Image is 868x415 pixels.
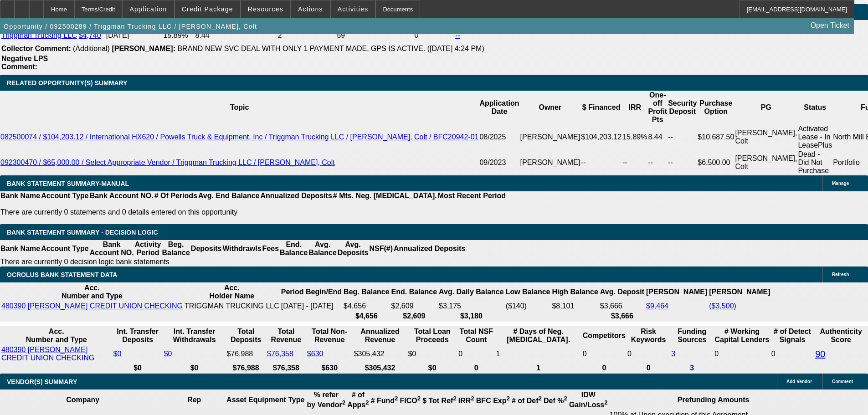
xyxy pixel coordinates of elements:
[697,124,734,150] td: $10,687.50
[564,395,567,402] sup: 2
[354,327,407,344] th: Annualized Revenue
[551,283,598,301] th: High Balance
[307,350,324,358] a: $630
[786,379,812,384] span: Add Vendor
[1,45,71,52] b: Collector Comment:
[734,91,797,124] th: PG
[471,395,474,402] sup: 2
[187,396,201,404] b: Rep
[479,91,519,124] th: Application Date
[815,349,825,359] a: 90
[307,391,345,409] b: % refer by Vendor
[307,327,353,344] th: Total Non-Revenue
[815,327,867,344] th: Authenticity Score
[175,0,240,18] button: Credit Package
[709,283,770,301] th: [PERSON_NAME]
[580,124,622,150] td: $104,203.12
[505,302,551,311] td: ($140)
[697,91,734,124] th: Purchase Option
[455,31,460,39] a: --
[41,240,89,257] th: Account Type
[512,397,542,405] b: # of Def
[123,0,174,18] button: Application
[331,0,375,18] button: Activities
[89,240,134,257] th: Bank Account NO.
[184,283,280,301] th: Acc. Holder Name
[505,283,551,301] th: Low Balance
[164,327,226,344] th: Int. Transfer Withdrawals
[7,229,158,236] span: Bank Statement Summary - Decision Logic
[307,364,353,373] th: $630
[437,191,506,200] th: Most Recent Period
[771,327,814,344] th: # of Detect Signals
[495,364,581,373] th: 1
[582,364,626,373] th: 0
[4,23,257,30] span: Opportunity / 092500289 / Triggman Trucking LLC / [PERSON_NAME], Colt
[281,302,342,311] td: [DATE] - [DATE]
[458,345,494,363] td: 0
[129,5,167,13] span: Application
[600,302,645,311] td: $3,666
[697,150,734,175] td: $6,500.00
[506,395,509,402] sup: 2
[797,150,832,175] td: Dead - Did Not Purchase
[807,18,853,33] a: Open Ticket
[407,345,457,363] td: $0
[222,240,262,257] th: Withdrawls
[627,327,670,344] th: Risk Keywords
[438,302,504,311] td: $3,175
[582,327,626,344] th: Competitors
[495,345,581,363] td: 1
[647,150,668,175] td: --
[277,31,335,40] td: 2
[1,302,183,310] a: 480390 [PERSON_NAME] CREDIT UNION CHECKING
[391,302,437,311] td: $2,609
[495,327,581,344] th: # Days of Neg. [MEDICAL_DATA].
[391,312,437,321] th: $2,609
[7,79,127,87] span: RELATED OPPORTUNITY(S) SUMMARY
[89,191,154,200] th: Bank Account NO.
[622,150,647,175] td: --
[337,240,369,257] th: Avg. Deposits
[479,150,519,175] td: 09/2023
[671,350,675,358] a: 3
[407,327,457,344] th: Total Loan Proceeds
[308,240,337,257] th: Avg. Balance
[604,399,607,406] sup: 2
[333,191,437,200] th: # Mts. Neg. [MEDICAL_DATA].
[395,395,398,402] sup: 2
[190,240,222,257] th: Deposits
[690,364,694,372] a: 3
[797,124,832,150] td: Activated Lease - In LeasePlus
[422,397,457,405] b: $ Tot Ref
[267,364,306,373] th: $76,358
[161,240,190,257] th: Beg. Balance
[0,133,478,141] a: 082500074 / $104,203.12 / International HX620 / Powells Truck & Equipment, Inc / Triggman Truckin...
[1,55,48,71] b: Negative LPS Comment:
[520,150,581,175] td: [PERSON_NAME]
[1,327,112,344] th: Acc. Number and Type
[646,302,668,310] a: $9,464
[1,283,183,301] th: Acc. Number and Type
[668,124,697,150] td: --
[569,391,608,409] b: IDW Gain/Loss
[647,91,668,124] th: One-off Profit Pts
[267,350,293,358] a: $76,358
[298,5,323,13] span: Actions
[627,345,670,363] td: 0
[671,327,713,344] th: Funding Sources
[714,327,770,344] th: # Working Capital Lenders
[281,283,342,301] th: Period Begin/End
[622,124,647,150] td: 15.89%
[600,283,645,301] th: Avg. Deposit
[678,396,750,404] b: Prefunding Amounts
[371,397,398,405] b: # Fund
[417,395,421,402] sup: 2
[582,345,626,363] td: 0
[551,302,598,311] td: $8,101
[734,150,797,175] td: [PERSON_NAME], Colt
[832,272,849,277] span: Refresh
[7,271,117,278] span: OCROLUS BANK STATEMENT DATA
[393,240,466,257] th: Annualized Deposits
[260,191,332,200] th: Annualized Deposits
